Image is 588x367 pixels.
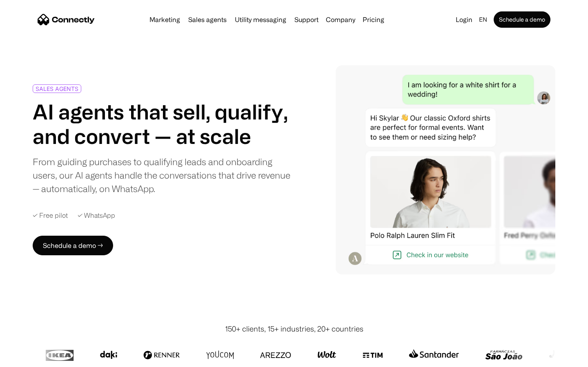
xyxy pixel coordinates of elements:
[8,352,49,364] aside: Language selected: English
[452,14,476,25] a: Login
[78,212,115,219] div: ✓ WhatsApp
[326,14,355,25] div: Company
[33,99,291,148] h1: AI agents that sell, qualify, and convert — at scale
[494,11,550,28] a: Schedule a demo
[146,16,183,23] a: Marketing
[232,16,290,23] a: Utility messaging
[33,155,291,195] div: From guiding purchases to qualifying leads and onboarding users, our AI agents handle the convers...
[33,212,68,219] div: ✓ Free pilot
[359,16,388,23] a: Pricing
[36,86,78,92] div: SALES AGENTS
[185,16,230,23] a: Sales agents
[33,236,113,255] a: Schedule a demo →
[479,14,487,25] div: en
[291,16,322,23] a: Support
[225,323,363,334] div: 150+ clients, 15+ industries, 20+ countries
[16,353,49,364] ul: Language list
